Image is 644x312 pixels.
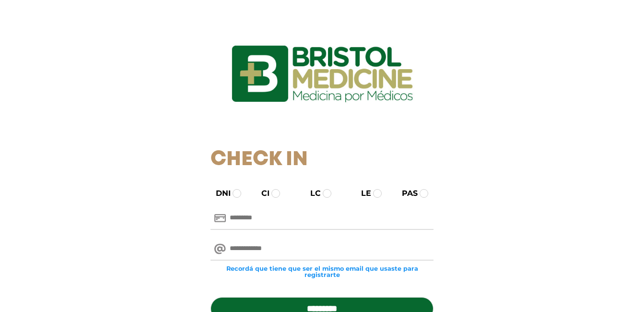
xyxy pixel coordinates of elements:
[211,265,433,278] small: Recordá que tiene que ser el mismo email que usaste para registrarte
[302,188,321,199] label: LC
[352,188,371,199] label: LE
[211,148,433,172] h1: Check In
[193,12,452,136] img: logo_ingresarbristol.jpg
[393,188,418,199] label: PAS
[253,188,269,199] label: CI
[207,188,231,199] label: DNI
